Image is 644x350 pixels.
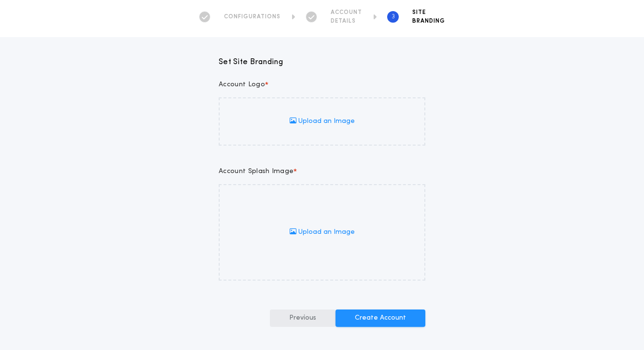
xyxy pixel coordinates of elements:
[290,228,355,237] span: Upload an Image
[336,310,425,327] button: Create Account
[224,13,280,21] span: CONFIGURATIONS
[270,310,336,327] button: Previous
[331,9,362,16] span: ACCOUNT
[290,117,355,126] span: Upload an Image
[219,80,265,90] p: Account Logo
[331,17,362,25] span: DETAILS
[412,17,445,25] span: BRANDING
[412,9,445,16] span: SITE
[219,167,294,176] p: Account Splash Image
[219,56,425,68] h3: Set Site Branding
[392,13,395,21] h2: 3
